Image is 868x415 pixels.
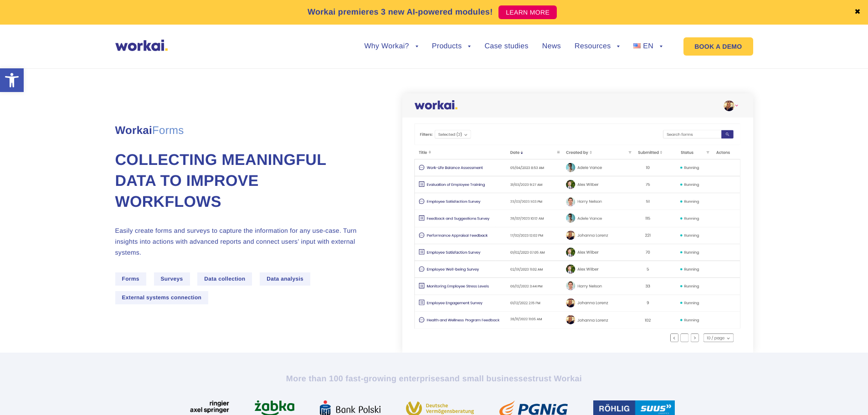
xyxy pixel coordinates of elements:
p: Workai premieres 3 new AI-powered modules! [308,6,493,18]
span: EN [643,42,653,50]
em: Forms [152,124,184,137]
a: LEARN MORE [498,5,557,19]
span: Workai [115,114,184,136]
span: Data analysis [260,272,310,286]
a: ✖ [854,9,861,16]
input: you@company.com [148,11,293,29]
span: Surveys [154,272,190,286]
a: Privacy Policy [48,77,85,85]
span: Forms [115,272,146,286]
a: Products [432,43,471,50]
span: External systems connection [115,291,209,304]
a: News [542,43,561,50]
i: and small businesses [445,374,532,383]
a: Why Workai? [364,43,418,50]
p: Easily create forms and surveys to capture the information for any use-case. Turn insights into a... [115,225,366,258]
span: Data collection [197,272,252,286]
h1: Collecting meaningful data to improve workflows [115,150,366,213]
h2: More than 100 fast-growing enterprises trust Workai [181,373,687,384]
a: Case studies [484,43,528,50]
a: BOOK A DEMO [683,37,753,56]
a: Resources [575,43,620,50]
